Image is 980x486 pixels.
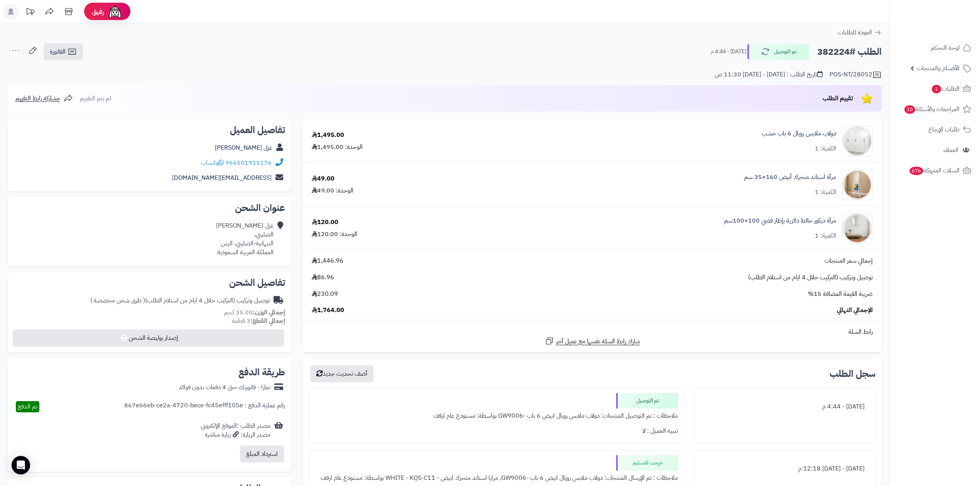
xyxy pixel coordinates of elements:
[306,327,879,336] div: رابط السلة
[616,393,678,408] div: تم التوصيل
[253,308,285,317] strong: إجمالي الوزن:
[830,369,875,378] h3: سجل الطلب
[107,4,123,19] img: ai-face.png
[250,316,285,326] strong: إجمالي القطع:
[14,278,285,287] h2: تفاصيل الشحن
[314,471,678,486] div: ملاحظات : تم الإرسال المنتجات: دولاب ملابس رويال ابيض 6 باب -GW9006, مرايا استاند متحرك ابيض - WH...
[808,290,873,299] span: ضريبة القيمة المضافة 15%
[748,273,873,282] span: توصيل وتركيب (التركيب خلال 4 ايام من استلام الطلب)
[842,126,872,157] img: 1747846302-1-90x90.jpg
[15,94,60,103] span: مشاركة رابط التقييم
[909,165,960,176] span: السلات المتروكة
[14,125,285,135] h2: تفاصيل العميل
[15,94,73,103] a: مشاركة رابط التقييم
[815,231,836,240] div: الكمية: 1
[699,399,870,414] div: [DATE] - 4:44 م
[904,105,915,114] span: 10
[894,39,975,57] a: لوحة التحكم
[894,79,975,98] a: الطلبات1
[172,173,272,182] a: [EMAIL_ADDRESS][DOMAIN_NAME]
[201,422,270,439] div: مصدر الطلب :الموقع الإلكتروني
[312,174,335,183] div: 49.00
[80,94,111,103] span: لم يتم التقييم
[201,430,270,439] div: مصدر الزيارة: زيارة مباشرة
[715,70,823,79] div: تاريخ الطلب : [DATE] - [DATE] 11:30 ص
[215,143,272,152] a: غزل [PERSON_NAME]
[616,455,678,471] div: خرجت للتسليم
[44,43,83,60] a: الفاتورة
[312,273,334,282] span: 86.96
[894,141,975,159] a: العملاء
[815,188,836,197] div: الكمية: 1
[240,445,284,462] button: استرداد المبلغ
[312,306,344,315] span: 1,764.00
[92,7,104,16] span: رفيق
[312,218,338,227] div: 120.00
[20,4,40,21] a: تحديثات المنصة
[931,83,960,94] span: الطلبات
[312,131,344,140] div: 1,495.00
[762,129,836,138] a: دولاب ملابس رويال 6 باب خشب
[928,124,960,135] span: طلبات الإرجاع
[931,42,960,53] span: لوحة التحكم
[711,48,746,56] small: [DATE] - 4:44 م
[124,401,285,412] div: رقم عملية الدفع : 867e66eb-ce2a-4720-bece-fc45efff105e
[744,173,836,182] a: مرآة استاند متحرك أبيض 160×35 سم
[928,16,973,32] img: logo-2.png
[179,383,270,392] div: تمارا - فاتورتك حتى 4 دفعات بدون فوائد
[894,100,975,118] a: المراجعات والأسئلة10
[932,85,941,94] span: 1
[312,186,353,195] div: الوحدة: 49.00
[894,161,975,180] a: السلات المتروكة676
[838,28,872,37] span: العودة للطلبات
[823,94,853,103] span: تقييم الطلب
[312,256,343,265] span: 1,446.96
[50,47,66,56] span: الفاتورة
[232,316,285,326] small: 3 قطعة
[238,368,285,377] h2: طريقة الدفع
[216,221,274,256] div: غزل [PERSON_NAME] الصليبي، النبهانية-الصليبي، الرس المملكة العربية السعودية
[225,158,272,167] a: 966501915176
[314,408,678,424] div: ملاحظات : تم التوصيل المنتجات: دولاب ملابس رويال ابيض 6 باب -GW9006 بواسطة: مستودع عام ارفف
[724,216,836,225] a: مرآة ديكور حائط دائرية بإطار فضي 100×100سم
[90,296,270,305] div: توصيل وتركيب (التركيب خلال 4 ايام من استلام الطلب)
[838,28,882,37] a: العودة للطلبات
[830,70,882,79] div: POS-NT/28052
[224,308,285,317] small: 35.00 كجم
[943,145,958,155] span: العملاء
[556,337,640,346] span: شارك رابط السلة نفسها مع عميل آخر
[14,203,285,213] h2: عنوان الشحن
[825,256,873,265] span: إجمالي سعر المنتجات
[201,158,224,167] a: واتساب
[837,306,873,315] span: الإجمالي النهائي
[545,336,640,346] a: شارك رابط السلة نفسها مع عميل آخر
[314,424,678,439] div: تنبيه العميل : لا
[12,456,30,474] div: Open Intercom Messenger
[842,169,872,200] img: 1753188266-1-90x90.jpg
[699,461,870,476] div: [DATE] - [DATE] 12:18 م
[817,44,882,60] h2: الطلب #382224
[312,230,357,239] div: الوحدة: 120.00
[815,144,836,153] div: الكمية: 1
[917,63,960,74] span: الأقسام والمنتجات
[904,104,960,115] span: المراجعات والأسئلة
[747,44,809,60] button: تم التوصيل
[909,167,923,175] span: 676
[312,290,338,299] span: 230.09
[842,213,872,244] img: 1753785297-1-90x90.jpg
[894,120,975,139] a: طلبات الإرجاع
[90,296,145,305] span: ( طرق شحن مخصصة )
[310,365,373,382] button: أضف تحديث جديد
[13,329,284,346] button: إصدار بوليصة الشحن
[312,143,363,152] div: الوحدة: 1,495.00
[18,402,37,411] span: تم الدفع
